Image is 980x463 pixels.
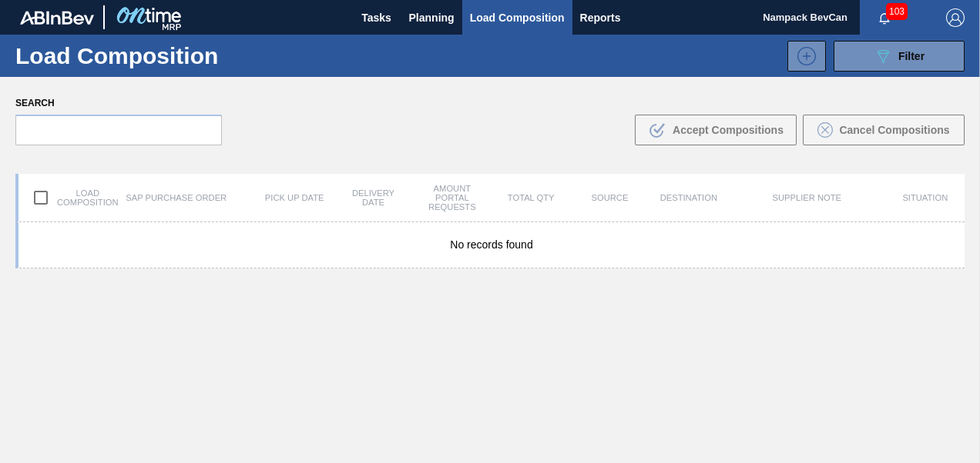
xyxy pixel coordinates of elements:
[635,115,797,145] button: Accept Compositions
[409,8,455,27] span: Planning
[97,193,255,202] div: SAP Purchase Order
[780,41,826,72] div: New Load Composition
[898,50,925,62] span: Filter
[834,41,965,72] button: Filter
[803,115,965,145] button: Cancel Compositions
[413,184,492,212] div: Amount Portal Requests
[946,8,965,27] img: Logout
[450,238,532,251] span: No records found
[360,8,394,27] span: Tasks
[649,193,728,202] div: Destination
[470,8,565,27] span: Load Composition
[15,92,222,115] label: Search
[15,47,249,65] h1: Load Composition
[860,7,909,28] button: Notifications
[18,182,97,214] div: Load composition
[255,193,334,202] div: Pick up Date
[580,8,621,27] span: Reports
[728,193,886,202] div: Supplier Note
[20,11,94,25] img: TNhmsLtSVTkK8tSr43FrP2fwEKptu5GPRR3wAAAABJRU5ErkJggg==
[334,188,412,207] div: Delivery Date
[673,124,784,136] span: Accept Compositions
[570,193,649,202] div: Source
[886,3,908,20] span: 103
[886,193,965,202] div: Situation
[492,193,570,202] div: Total Qty
[839,124,949,136] span: Cancel Compositions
